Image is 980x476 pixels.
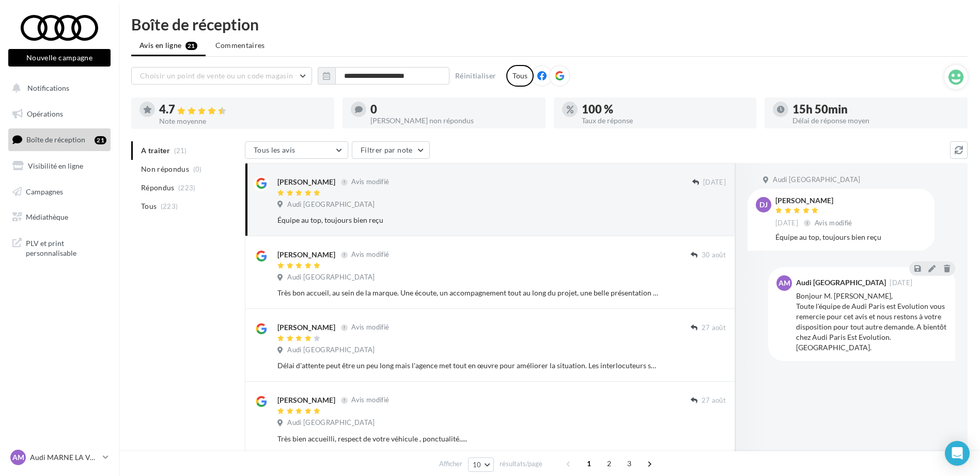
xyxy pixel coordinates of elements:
[351,251,389,259] span: Avis modifié
[773,175,860,185] span: Audi [GEOGRAPHIC_DATA]
[287,346,375,355] span: Audi [GEOGRAPHIC_DATA]
[141,201,157,211] span: Tous
[792,117,959,124] div: Délai de réponse moyen
[27,109,63,118] span: Opérations
[12,452,24,463] span: AM
[775,197,854,204] div: [PERSON_NAME]
[702,396,726,405] span: 27 août
[6,206,113,228] a: Médiathèque
[351,178,389,186] span: Avis modifié
[193,165,202,173] span: (0)
[287,418,375,428] span: Audi [GEOGRAPHIC_DATA]
[506,65,534,87] div: Tous
[178,184,196,192] span: (223)
[28,161,83,170] span: Visibilité en ligne
[815,219,852,227] span: Avis modifié
[6,232,113,262] a: PLV et print personnalisable
[8,49,111,67] button: Nouvelle campagne
[370,117,537,124] div: [PERSON_NAME] non répondus
[277,322,335,333] div: [PERSON_NAME]
[6,103,113,125] a: Opérations
[621,455,637,472] span: 3
[131,17,968,32] div: Boîte de réception
[131,67,312,85] button: Choisir un point de vente ou un code magasin
[26,135,85,144] span: Boîte de réception
[8,448,111,467] a: AM Audi MARNE LA VALLEE
[277,250,335,260] div: [PERSON_NAME]
[451,70,501,82] button: Réinitialiser
[277,395,335,405] div: [PERSON_NAME]
[277,360,659,371] div: Délai d'attente peut être un peu long mais l'agence met tout en œuvre pour améliorer la situation...
[159,104,326,116] div: 4.7
[702,251,726,260] span: 30 août
[287,200,375,209] span: Audi [GEOGRAPHIC_DATA]
[796,291,947,353] div: Bonjour M. [PERSON_NAME], Toute l'équipe de Audi Paris est Evolution vous remercie pour cet avis ...
[159,118,326,125] div: Note moyenne
[601,455,617,472] span: 2
[141,164,189,174] span: Non répondus
[473,461,481,469] span: 10
[468,457,494,472] button: 10
[792,104,959,115] div: 15h 50min
[702,323,726,333] span: 27 août
[140,71,293,80] span: Choisir un point de vente ou un code magasin
[352,141,430,159] button: Filtrer par note
[26,187,63,195] span: Campagnes
[581,455,597,472] span: 1
[796,279,886,286] div: Audi [GEOGRAPHIC_DATA]
[945,441,970,466] div: Open Intercom Messenger
[775,219,798,228] span: [DATE]
[245,141,348,159] button: Tous les avis
[27,84,69,92] span: Notifications
[161,202,178,210] span: (223)
[26,212,68,221] span: Médiathèque
[277,288,659,298] div: Très bon accueil, au sein de la marque. Une écoute, un accompagnement tout au long du projet, une...
[703,178,726,187] span: [DATE]
[6,77,108,99] button: Notifications
[582,104,749,115] div: 100 %
[277,177,335,187] div: [PERSON_NAME]
[890,280,912,286] span: [DATE]
[370,104,537,115] div: 0
[351,323,389,332] span: Avis modifié
[759,200,768,210] span: DJ
[6,155,113,177] a: Visibilité en ligne
[215,40,265,51] span: Commentaires
[351,396,389,404] span: Avis modifié
[30,452,99,463] p: Audi MARNE LA VALLEE
[277,215,659,225] div: Équipe au top, toujours bien reçu
[6,181,113,203] a: Campagnes
[26,236,106,258] span: PLV et print personnalisable
[582,117,749,124] div: Taux de réponse
[141,183,175,193] span: Répondus
[439,459,462,469] span: Afficher
[6,128,113,151] a: Boîte de réception21
[277,434,659,444] div: Très bien accueilli, respect de votre véhicule , ponctualité.....
[287,273,375,282] span: Audi [GEOGRAPHIC_DATA]
[779,278,790,288] span: AM
[500,459,542,469] span: résultats/page
[775,232,926,242] div: Équipe au top, toujours bien reçu
[254,145,295,154] span: Tous les avis
[95,136,106,144] div: 21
